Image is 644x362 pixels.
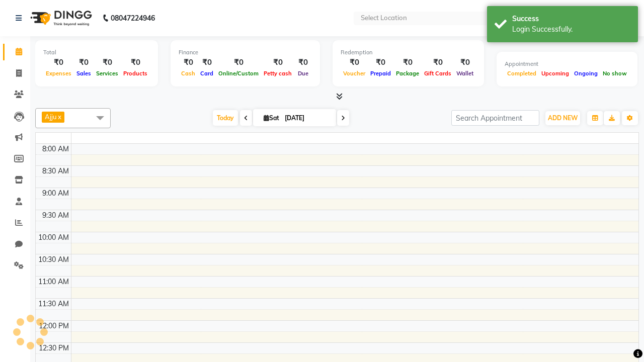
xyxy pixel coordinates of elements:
[600,70,629,77] span: No show
[261,114,282,122] span: Sat
[94,57,121,68] div: ₹0
[341,57,368,68] div: ₹0
[294,57,312,68] div: ₹0
[121,57,150,68] div: ₹0
[43,57,74,68] div: ₹0
[393,57,422,68] div: ₹0
[216,57,261,68] div: ₹0
[40,188,71,199] div: 9:00 AM
[36,254,71,265] div: 10:30 AM
[454,70,476,77] span: Wallet
[451,110,539,126] input: Search Appointment
[422,70,454,77] span: Gift Cards
[121,70,150,77] span: Products
[261,70,294,77] span: Petty cash
[43,48,150,57] div: Total
[282,111,332,126] input: 2025-10-04
[179,57,198,68] div: ₹0
[94,70,121,77] span: Services
[361,13,407,23] div: Select Location
[198,57,216,68] div: ₹0
[548,114,578,122] span: ADD NEW
[74,70,94,77] span: Sales
[40,210,71,221] div: 9:30 AM
[74,57,94,68] div: ₹0
[505,60,629,68] div: Appointment
[368,57,393,68] div: ₹0
[26,4,95,32] img: logo
[36,232,71,243] div: 10:00 AM
[45,113,57,121] span: Ajju
[40,166,71,176] div: 8:30 AM
[37,343,71,353] div: 12:30 PM
[37,321,71,331] div: 12:00 PM
[545,111,580,125] button: ADD NEW
[393,70,422,77] span: Package
[572,70,600,77] span: Ongoing
[198,70,216,77] span: Card
[216,70,261,77] span: Online/Custom
[36,277,71,287] div: 11:00 AM
[505,70,539,77] span: Completed
[539,70,572,77] span: Upcoming
[422,57,454,68] div: ₹0
[368,70,393,77] span: Prepaid
[40,144,71,154] div: 8:00 AM
[36,299,71,309] div: 11:30 AM
[341,70,368,77] span: Voucher
[512,14,630,24] div: Success
[295,70,311,77] span: Due
[57,113,61,121] a: x
[111,4,155,32] b: 08047224946
[512,24,630,35] div: Login Successfully.
[43,70,74,77] span: Expenses
[213,110,238,126] span: Today
[179,48,312,57] div: Finance
[341,48,476,57] div: Redemption
[261,57,294,68] div: ₹0
[179,70,198,77] span: Cash
[454,57,476,68] div: ₹0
